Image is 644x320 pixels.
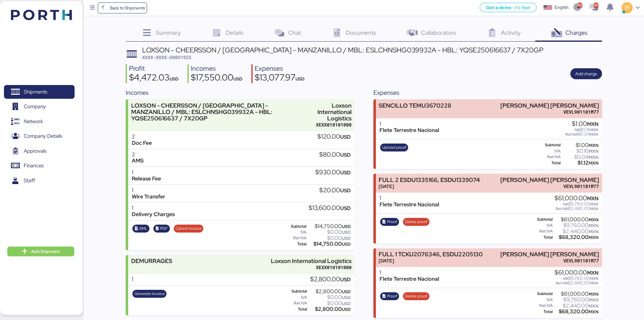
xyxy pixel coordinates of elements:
div: Subtotal [533,292,553,296]
button: Generate invoice [132,290,166,298]
span: Add Shipment [31,248,60,255]
div: Total [533,161,561,165]
span: Ret IVA [556,206,568,211]
span: Ret IVA [556,281,568,286]
div: Ret IVA [533,155,561,159]
button: XML [132,225,149,233]
span: USD [340,205,351,212]
div: $1.00 [565,121,598,127]
div: $2,800.00 [308,289,351,294]
div: $9,760.00 [555,276,598,281]
span: Summary [156,29,181,37]
span: MXN [589,235,598,240]
div: XEXX010101000 [311,122,352,128]
div: XEXX010101000 [271,264,352,271]
span: USD [342,229,351,235]
span: Delete proof [405,219,427,225]
span: PDF [160,225,168,232]
a: Back to Shipments [98,2,147,13]
div: $2,440.00 [554,304,598,308]
span: MXN [590,276,598,281]
a: Company [4,100,75,114]
div: 1 [380,195,439,201]
span: IVA [574,127,580,132]
div: Ret IVA [285,301,307,305]
span: USD [170,76,179,82]
span: Chat [288,29,301,37]
div: Wire Transfer [132,194,165,200]
span: MXN [590,281,598,286]
div: IVA [533,223,553,228]
span: MXN [590,206,598,211]
span: IVA [563,202,568,207]
span: MXN [589,297,598,303]
span: Add charge [575,70,597,77]
span: MXN [589,223,598,228]
span: Cancel invoice [176,225,201,232]
div: 1 [380,269,439,276]
div: $0.00 [308,295,351,300]
button: Cancel invoice [174,225,204,233]
span: MXN [589,291,598,297]
div: [DATE] [379,183,480,190]
span: MXN [590,202,598,207]
span: XXXX-XXXX-O0051925 [142,54,191,60]
div: AMS [132,158,144,164]
div: $930.00 [315,169,351,176]
span: Company [24,102,46,111]
div: English [555,4,569,11]
div: Subtotal [285,289,307,293]
div: [DATE] [379,258,483,264]
span: IVA [563,276,568,281]
span: Back to Shipments [110,4,145,12]
span: Shipments [24,87,47,96]
span: Activity [501,29,521,37]
span: USD [342,241,351,247]
span: MXN [589,148,598,154]
div: Ret IVA [533,229,553,233]
button: PDF [153,225,170,233]
span: Upload proof [382,144,406,151]
span: Proof [387,219,397,225]
div: $68,320.00 [554,309,598,314]
div: Total [533,310,553,314]
div: $14,750.00 [308,224,351,229]
div: LOXSON - CHEERSSON / [GEOGRAPHIC_DATA] - MANZANILLO / MBL: ESLCHNSHG039932A - HBL: YQSE250616637 ... [142,47,543,53]
div: Total [533,235,553,240]
div: Flete Terrestre Nacional [380,276,439,282]
span: Proof [387,293,397,300]
span: XML [139,225,148,232]
a: Staff [4,173,75,187]
button: Delete proof [403,292,429,300]
span: MXN [587,269,598,276]
div: $20.00 [319,187,351,194]
div: $13,077.97 [255,73,305,84]
div: $61,000.00 [555,269,598,276]
div: DEMURRAGES [131,258,172,264]
button: Add charge [570,68,602,79]
div: IVA [285,230,306,234]
div: Loxson International Logistics [271,258,352,264]
a: Network [4,115,75,129]
span: USD [340,187,351,194]
div: Loxson International Logistics [311,102,352,122]
div: Subtotal [533,143,561,147]
div: IVA [285,295,307,300]
span: Finances [24,161,44,170]
div: $2,800.00 [310,276,351,283]
div: Total [285,307,307,311]
span: MXN [589,143,598,148]
span: USD [340,169,351,176]
div: 1 [132,276,133,283]
span: MXN [589,155,598,160]
div: Total [285,242,306,246]
span: Staff [24,176,35,185]
div: 1 [132,169,161,176]
div: $14,750.00 [308,242,351,246]
div: VEVL901101M77 [500,109,599,115]
span: Company Details [24,132,62,140]
div: $9,760.00 [554,297,598,302]
div: 1 [132,187,165,194]
div: $61,000.00 [555,195,598,202]
div: $61,000.00 [554,292,598,296]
